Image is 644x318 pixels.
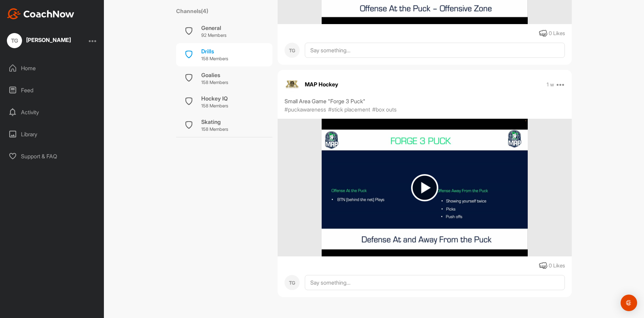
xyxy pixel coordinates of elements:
div: TG [7,33,22,48]
div: Small Area Game "Forge 3 Puck" [285,97,565,105]
div: Home [4,60,101,77]
p: 158 Members [201,79,228,86]
div: Library [4,126,101,143]
img: media [322,119,528,256]
div: Feed [4,82,101,99]
div: General [201,24,226,32]
p: 158 Members [201,103,228,109]
div: Drills [201,47,228,55]
div: 0 Likes [549,262,565,270]
p: #puckawareness [285,105,326,114]
p: 92 Members [201,32,226,39]
div: TG [285,43,300,58]
div: TG [285,275,300,290]
div: Open Intercom Messenger [621,295,637,311]
p: 158 Members [201,55,228,62]
p: MAP Hockey [305,80,338,88]
div: Skating [201,118,228,126]
p: 1 w [547,81,554,88]
div: Support & FAQ [4,148,101,165]
p: #box outs [372,105,397,114]
img: CoachNow [7,8,74,19]
img: play [411,174,438,201]
label: Channels ( 4 ) [176,7,208,15]
div: Goalies [201,71,228,79]
p: 158 Members [201,126,228,133]
p: #stick placement [328,105,370,114]
div: 0 Likes [549,30,565,38]
div: Activity [4,104,101,121]
div: Hockey IQ [201,94,228,103]
div: [PERSON_NAME] [26,37,71,43]
img: avatar [285,77,300,92]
